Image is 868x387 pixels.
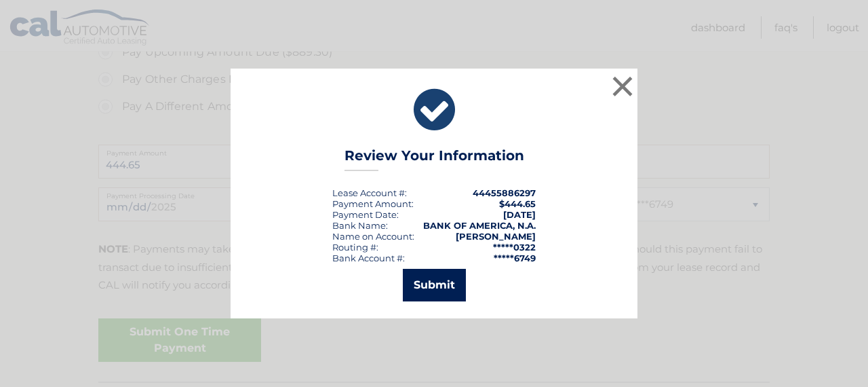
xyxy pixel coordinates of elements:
div: Bank Name: [332,220,388,231]
div: Routing #: [332,242,378,253]
div: Bank Account #: [332,253,405,263]
div: : [332,209,399,220]
strong: 44455886297 [473,187,536,198]
button: × [609,73,636,100]
span: $444.65 [499,198,536,209]
strong: BANK OF AMERICA, N.A. [423,220,536,231]
span: Payment Date [332,209,397,220]
div: Name on Account: [332,231,414,242]
strong: [PERSON_NAME] [456,231,536,242]
div: Payment Amount: [332,198,414,209]
button: Submit [403,269,466,301]
div: Lease Account #: [332,187,407,198]
span: [DATE] [503,209,536,220]
h3: Review Your Information [344,147,524,171]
